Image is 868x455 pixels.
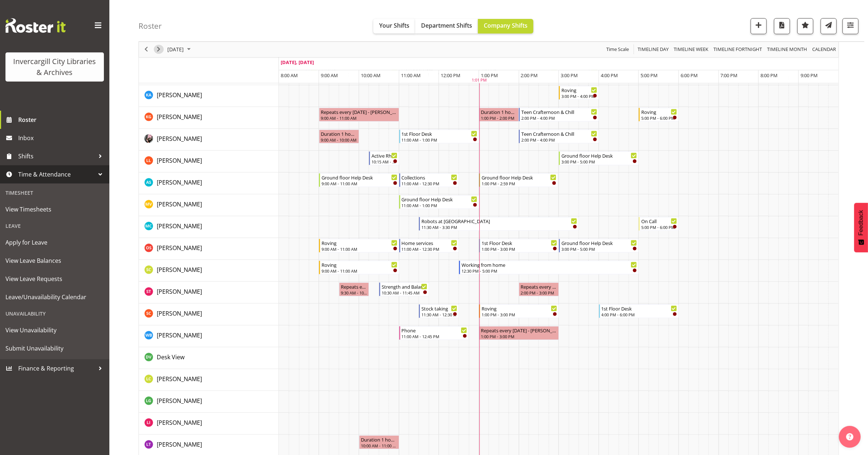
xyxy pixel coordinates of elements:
[18,169,95,180] span: Time & Attendance
[479,326,559,340] div: Willem Burger"s event - Repeats every tuesday - Willem Burger Begin From Tuesday, September 30, 2...
[421,305,457,312] div: Stock taking
[157,419,202,427] span: [PERSON_NAME]
[18,114,106,125] span: Roster
[373,19,415,33] button: Your Shifts
[361,72,381,79] span: 10:00 AM
[139,238,279,260] td: Olivia Stanley resource
[319,108,399,122] div: Katie Greene"s event - Repeats every tuesday - Katie Greene Begin From Tuesday, September 30, 202...
[139,22,162,30] h4: Roster
[322,246,397,252] div: 9:00 AM - 11:00 AM
[157,244,202,252] a: [PERSON_NAME]
[415,19,478,33] button: Department Shifts
[140,42,152,57] div: previous period
[482,312,557,317] div: 1:00 PM - 3:00 PM
[2,288,108,306] a: Leave/Unavailability Calendar
[157,200,202,208] span: [PERSON_NAME]
[484,21,528,29] span: Company Shifts
[821,18,837,34] button: Send a list of all shifts for the selected filtered period to all rostered employees.
[2,306,108,321] div: Unavailability
[139,85,279,107] td: Kathy Aloniu resource
[157,353,184,361] span: Desk View
[478,19,533,33] button: Company Shifts
[139,391,279,413] td: Lisa Griffiths resource
[157,309,202,318] a: [PERSON_NAME]
[322,181,397,186] div: 9:00 AM - 11:00 AM
[521,290,557,296] div: 2:00 PM - 3:00 PM
[2,252,108,270] a: View Leave Balances
[319,261,399,274] div: Samuel Carter"s event - Roving Begin From Tuesday, September 30, 2025 at 9:00:00 AM GMT+13:00 End...
[521,137,597,143] div: 2:00 PM - 4:00 PM
[481,333,557,339] div: 1:00 PM - 3:00 PM
[139,173,279,194] td: Mandy Stenton resource
[399,239,459,253] div: Olivia Stanley"s event - Home services Begin From Tuesday, September 30, 2025 at 11:00:00 AM GMT+...
[5,237,104,248] span: Apply for Leave
[379,282,429,296] div: Saniya Thompson"s event - Strength and Balance Begin From Tuesday, September 30, 2025 at 10:30:00...
[319,239,399,253] div: Olivia Stanley"s event - Roving Begin From Tuesday, September 30, 2025 at 9:00:00 AM GMT+13:00 En...
[165,42,195,57] div: September 30, 2025
[721,72,738,79] span: 7:00 PM
[641,108,677,115] div: Roving
[421,217,577,225] div: Robots at [GEOGRAPHIC_DATA]
[766,45,809,54] button: Timeline Month
[157,156,202,165] a: [PERSON_NAME]
[139,347,279,369] td: Desk View resource
[482,174,556,181] div: Ground floor Help Desk
[641,217,677,225] div: On Call
[157,418,202,427] a: [PERSON_NAME]
[766,45,808,54] span: Timeline Month
[561,72,578,79] span: 3:00 PM
[846,433,853,440] img: help-xxl-2.png
[421,312,457,317] div: 11:30 AM - 12:30 PM
[602,312,677,317] div: 4:00 PM - 6:00 PM
[157,135,202,143] span: [PERSON_NAME]
[673,45,710,54] button: Timeline Week
[561,86,597,94] div: Roving
[402,333,467,339] div: 11:00 AM - 12:45 PM
[481,115,517,121] div: 1:00 PM - 2:00 PM
[321,72,338,79] span: 9:00 AM
[402,327,467,334] div: Phone
[157,375,202,383] span: [PERSON_NAME]
[5,292,104,302] span: Leave/Unavailability Calendar
[561,239,637,246] div: Ground floor Help Desk
[519,108,599,122] div: Katie Greene"s event - Teen Crafternoon & Chill Begin From Tuesday, September 30, 2025 at 2:00:00...
[18,132,106,143] span: Inbox
[602,305,677,312] div: 1st Floor Desk
[641,72,658,79] span: 5:00 PM
[599,304,679,318] div: Serena Casey"s event - 1st Floor Desk Begin From Tuesday, September 30, 2025 at 4:00:00 PM GMT+13...
[379,21,409,29] span: Your Shifts
[482,181,556,186] div: 1:00 PM - 2:59 PM
[18,151,95,162] span: Shifts
[152,42,165,57] div: next period
[402,174,457,181] div: Collections
[521,72,538,79] span: 2:00 PM
[519,282,559,296] div: Saniya Thompson"s event - Repeats every tuesday - Saniya Thompson Begin From Tuesday, September 3...
[139,369,279,391] td: Linda Cooper resource
[459,261,639,274] div: Samuel Carter"s event - Working from home Begin From Tuesday, September 30, 2025 at 12:30:00 PM G...
[713,45,763,54] span: Timeline Fortnight
[322,268,397,274] div: 9:00 AM - 11:00 AM
[361,436,397,443] div: Duration 1 hours - [PERSON_NAME]
[2,233,108,252] a: Apply for Leave
[441,72,460,79] span: 12:00 PM
[774,18,790,34] button: Download a PDF of the roster for the current day
[321,130,357,137] div: Duration 1 hours - [PERSON_NAME]
[139,413,279,435] td: Lisa Imamura resource
[369,151,399,165] div: Lynette Lockett"s event - Active Rhyming Begin From Tuesday, September 30, 2025 at 10:15:00 AM GM...
[322,261,397,268] div: Roving
[157,91,202,99] span: [PERSON_NAME]
[2,200,108,218] a: View Timesheets
[482,239,557,246] div: 1st Floor Desk
[402,137,477,143] div: 11:00 AM - 1:00 PM
[139,216,279,238] td: Michelle Cunningham resource
[2,218,108,233] div: Leave
[157,222,202,230] a: [PERSON_NAME]
[481,327,557,334] div: Repeats every [DATE] - [PERSON_NAME]
[322,174,397,181] div: Ground floor Help Desk
[157,178,202,186] span: [PERSON_NAME]
[481,72,498,79] span: 1:00 PM
[371,152,397,159] div: Active Rhyming
[712,45,763,54] button: Fortnight
[801,72,818,79] span: 9:00 PM
[157,244,202,252] span: [PERSON_NAME]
